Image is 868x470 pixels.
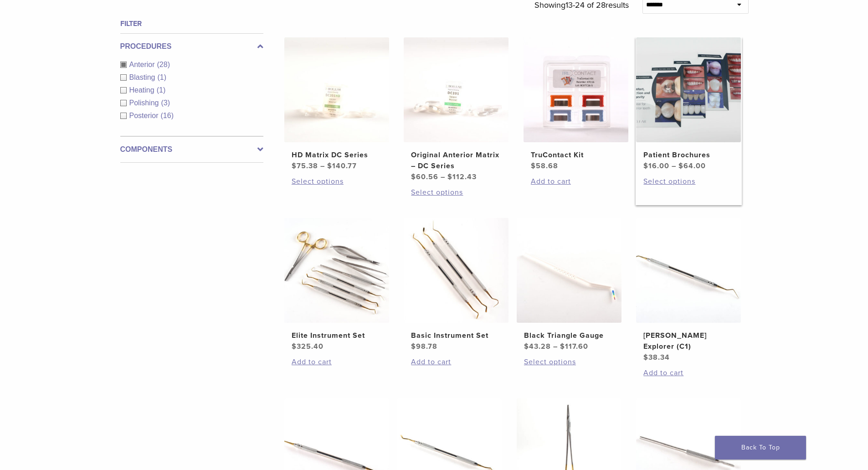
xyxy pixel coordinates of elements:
span: (1) [157,86,166,94]
img: Original Anterior Matrix - DC Series [404,37,508,142]
span: (16) [161,112,174,119]
span: $ [524,342,529,351]
a: Clark Explorer (C1)[PERSON_NAME] Explorer (C1) $38.34 [636,218,742,363]
img: Patient Brochures [636,37,741,142]
bdi: 75.38 [292,161,318,170]
a: Select options for “Black Triangle Gauge” [524,356,614,367]
bdi: 16.00 [643,161,669,170]
span: (28) [157,61,170,68]
span: (1) [157,73,166,81]
a: Basic Instrument SetBasic Instrument Set $98.78 [403,218,509,352]
h2: HD Matrix DC Series [292,150,382,160]
a: TruContact KitTruContact Kit $58.68 [523,37,629,171]
bdi: 64.00 [678,161,706,170]
a: Add to cart: “Clark Explorer (C1)” [643,367,734,378]
span: $ [560,342,565,351]
span: Anterior [129,61,157,68]
span: $ [292,342,297,351]
span: Polishing [129,99,161,107]
span: – [441,172,445,181]
img: Basic Instrument Set [404,218,508,323]
img: Clark Explorer (C1) [636,218,741,323]
a: Select options for “Patient Brochures” [643,176,734,187]
span: – [553,342,558,351]
h2: [PERSON_NAME] Explorer (C1) [643,330,734,352]
a: Patient BrochuresPatient Brochures [636,37,742,171]
a: Black Triangle GaugeBlack Triangle Gauge [516,218,622,352]
span: (3) [161,99,170,107]
span: Blasting [129,73,158,81]
span: $ [411,172,416,181]
a: Original Anterior Matrix - DC SeriesOriginal Anterior Matrix – DC Series [403,37,509,182]
span: Heating [129,86,157,94]
label: Procedures [120,41,263,52]
label: Components [120,144,263,155]
span: $ [678,161,683,170]
span: $ [292,161,297,170]
span: $ [643,353,648,362]
bdi: 140.77 [327,161,357,170]
img: Black Triangle Gauge [517,218,621,323]
a: Add to cart: “TruContact Kit” [531,176,621,187]
img: Elite Instrument Set [284,218,389,323]
bdi: 60.56 [411,172,438,181]
span: $ [447,172,452,181]
h2: Elite Instrument Set [292,330,382,341]
span: – [672,161,676,170]
span: $ [327,161,332,170]
a: Back To Top [715,436,806,460]
a: Add to cart: “Basic Instrument Set” [411,356,501,367]
bdi: 58.68 [531,161,558,170]
bdi: 117.60 [560,342,588,351]
a: Elite Instrument SetElite Instrument Set $325.40 [284,218,390,352]
h2: Basic Instrument Set [411,330,501,341]
bdi: 112.43 [447,172,477,181]
h2: Original Anterior Matrix – DC Series [411,150,501,171]
h4: Filter [120,18,263,29]
img: TruContact Kit [524,37,628,142]
img: HD Matrix DC Series [284,37,389,142]
bdi: 325.40 [292,342,324,351]
a: Add to cart: “Elite Instrument Set” [292,356,382,367]
span: $ [411,342,416,351]
h2: TruContact Kit [531,150,621,160]
span: – [320,161,325,170]
a: HD Matrix DC SeriesHD Matrix DC Series [284,37,390,171]
a: Select options for “HD Matrix DC Series” [292,176,382,187]
span: Posterior [129,112,161,119]
bdi: 98.78 [411,342,437,351]
span: $ [643,161,648,170]
span: $ [531,161,536,170]
a: Select options for “Original Anterior Matrix - DC Series” [411,187,501,198]
h2: Black Triangle Gauge [524,330,614,341]
bdi: 38.34 [643,353,670,362]
bdi: 43.28 [524,342,551,351]
h2: Patient Brochures [643,150,734,160]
